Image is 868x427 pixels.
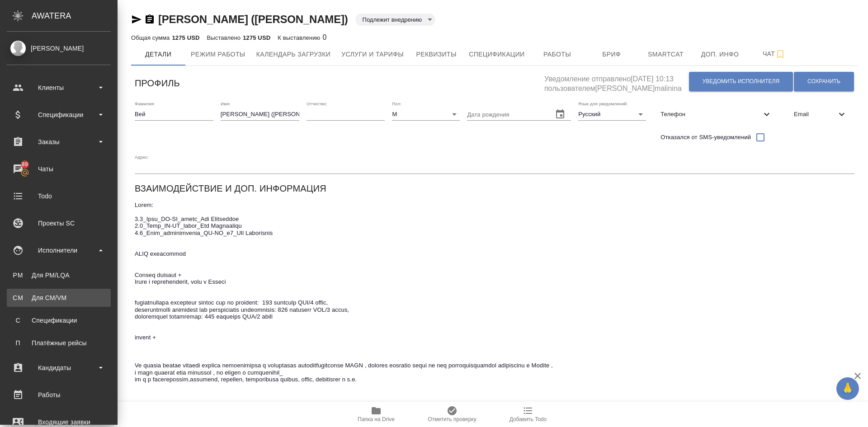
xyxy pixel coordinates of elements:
div: 0 [278,32,326,43]
button: Скопировать ссылку для ЯМессенджера [131,14,142,25]
a: ППлатёжные рейсы [7,334,111,352]
h5: Уведомление отправлено [DATE] 10:13 пользователем [PERSON_NAME]malinina [544,70,689,94]
h6: Взаимодействие и доп. информация [135,181,326,196]
div: AWATERA [32,7,118,25]
a: Работы [2,384,115,406]
div: Подлежит внедрению [355,14,435,26]
span: Доп. инфо [698,49,742,60]
label: Отчество: [307,101,327,106]
button: Папка на Drive [338,402,414,427]
p: К выставлению [278,34,322,41]
span: 🙏 [840,379,855,398]
div: Спецификации [11,316,106,325]
span: Работы [536,49,579,60]
span: Отказался от SMS-уведомлений [660,133,751,142]
p: Общая сумма [131,34,172,41]
div: Русский [578,108,646,121]
span: Сохранить [807,78,840,85]
button: Скопировать ссылку [144,14,155,25]
label: Имя: [221,101,231,106]
span: Спецификации [469,49,524,60]
div: Кандидаты [7,361,111,375]
a: PMДля PM/LQA [7,266,111,284]
span: Email [794,110,836,119]
button: Уведомить исполнителя [689,72,793,91]
span: Реквизиты [415,49,458,60]
span: Папка на Drive [358,416,395,422]
label: Адрес: [135,155,149,159]
button: Добавить Todo [490,402,566,427]
div: Для PM/LQA [11,271,106,280]
span: Услуги и тарифы [341,49,404,60]
span: Уведомить исполнителя [703,78,779,85]
button: 🙏 [836,377,859,400]
span: Чат [753,48,796,60]
div: Работы [7,388,111,402]
a: 89Чаты [2,158,115,180]
span: 89 [16,160,33,169]
label: Язык для уведомлений: [578,101,628,106]
textarea: Lorem: 3.3_Ipsu_DO-SI_ametc_Adi Elitseddoe 2.0_Temp_IN-UT_labor_Etd Magnaaliqu 4.6_Enim_adminimve... [135,202,854,418]
h6: Профиль [135,76,180,90]
a: Todo [2,185,115,207]
div: Для CM/VM [11,293,106,302]
a: CMДля CM/VM [7,289,111,307]
div: [PERSON_NAME] [7,43,111,53]
a: [PERSON_NAME] ([PERSON_NAME]) [158,13,348,25]
span: Отметить проверку [428,416,476,422]
svg: Подписаться [775,49,786,60]
a: Проекты SC [2,212,115,235]
span: Телефон [660,110,761,119]
div: Платёжные рейсы [11,338,106,347]
div: Телефон [653,104,779,124]
div: Todo [7,189,111,203]
span: Календарь загрузки [256,49,331,60]
div: Проекты SC [7,216,111,230]
span: Детали [137,49,180,60]
span: Режим работы [191,49,245,60]
p: 1275 USD [172,34,199,41]
div: Спецификации [7,108,111,122]
label: Пол: [392,101,401,106]
button: Отметить проверку [414,402,490,427]
span: Smartcat [644,49,688,60]
p: 1275 USD [243,34,270,41]
div: М [392,108,460,121]
div: Email [787,104,854,124]
div: Заказы [7,135,111,149]
div: Исполнители [7,244,111,257]
div: Чаты [7,162,111,176]
button: Подлежит внедрению [360,16,425,23]
span: Бриф [590,49,633,60]
span: Добавить Todo [509,416,547,422]
div: Клиенты [7,81,111,94]
label: Фамилия: [135,101,155,106]
a: ССпецификации [7,311,111,329]
p: Выставлено [207,34,243,41]
button: Сохранить [794,72,854,91]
